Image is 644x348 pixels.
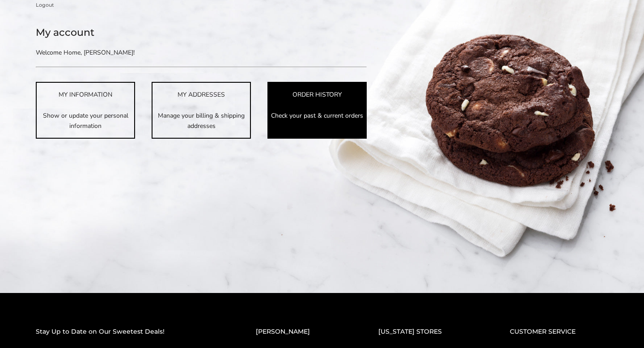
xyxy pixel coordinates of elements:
p: Manage your billing & shipping addresses [153,110,250,131]
a: MY INFORMATION Show or update your personal information [36,82,135,138]
h2: [PERSON_NAME] [256,327,343,337]
h2: Stay Up to Date on Our Sweetest Deals! [36,327,220,337]
a: Logout [36,1,54,9]
h2: CUSTOMER SERVICE [510,327,608,337]
div: MY ADDRESSES [153,89,250,100]
a: MY ADDRESSES Manage your billing & shipping addresses [152,82,251,138]
p: Welcome Home, [PERSON_NAME]! [36,47,273,58]
a: ORDER HISTORY Check your past & current orders [267,82,367,138]
p: Check your past & current orders [268,110,366,121]
div: MY INFORMATION [37,89,134,100]
h1: My account [36,25,367,41]
div: ORDER HISTORY [268,89,366,100]
p: Show or update your personal information [37,110,134,131]
h2: [US_STATE] STORES [378,327,475,337]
